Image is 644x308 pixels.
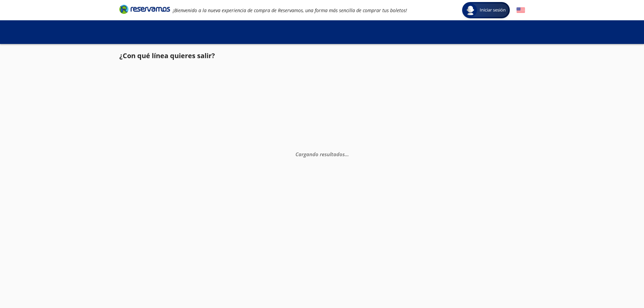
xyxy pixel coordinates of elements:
i: Brand Logo [119,4,170,14]
span: . [348,150,349,157]
button: English [517,6,525,15]
em: ¡Bienvenido a la nueva experiencia de compra de Reservamos, una forma más sencilla de comprar tus... [173,7,407,14]
span: . [346,150,348,157]
p: ¿Con qué línea quieres salir? [119,51,215,61]
a: Brand Logo [119,4,170,16]
span: Iniciar sesión [477,7,508,14]
em: Cargando resultados [295,150,349,157]
span: . [345,150,346,157]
